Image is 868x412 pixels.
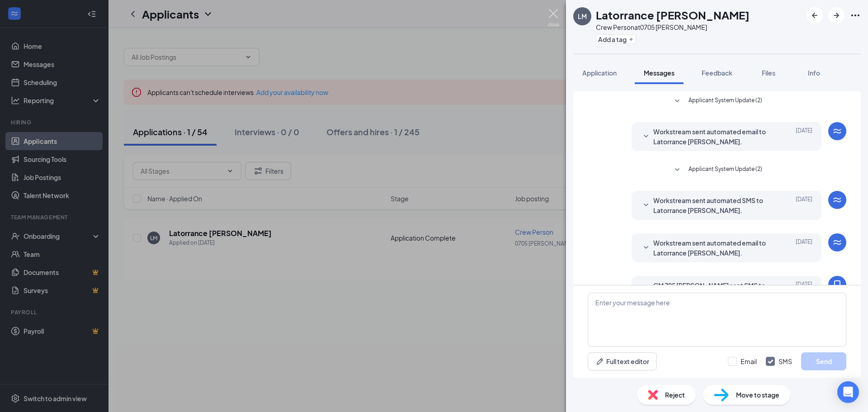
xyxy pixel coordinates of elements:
[582,69,617,77] span: Application
[578,12,587,21] div: LM
[736,390,779,400] span: Move to stage
[832,279,843,290] svg: MobileSms
[672,165,683,175] svg: SmallChevronDown
[596,34,636,44] button: PlusAdd a tag
[828,7,844,24] button: ArrowRight
[689,96,762,107] span: Applicant System Update (2)
[596,23,750,32] div: Crew Person at 0705 [PERSON_NAME]
[762,69,775,77] span: Files
[801,352,846,370] button: Send
[653,195,772,215] span: Workstream sent automated SMS to Latorrance [PERSON_NAME].
[672,96,683,107] svg: SmallChevronDown
[653,238,772,258] span: Workstream sent automated email to Latorrance [PERSON_NAME].
[796,238,812,258] span: [DATE]
[596,7,750,23] h1: Latorrance [PERSON_NAME]
[796,280,812,300] span: [DATE]
[641,200,651,211] svg: SmallChevronDown
[672,165,762,175] button: SmallChevronDownApplicant System Update (2)
[672,96,762,107] button: SmallChevronDownApplicant System Update (2)
[595,357,604,366] svg: Pen
[832,126,843,137] svg: WorkstreamLogo
[641,242,651,253] svg: SmallChevronDown
[809,10,820,21] svg: ArrowLeftNew
[831,10,842,21] svg: ArrowRight
[653,127,772,147] span: Workstream sent automated email to Latorrance [PERSON_NAME].
[641,131,651,142] svg: SmallChevronDown
[796,195,812,215] span: [DATE]
[689,165,762,175] span: Applicant System Update (2)
[832,237,843,248] svg: WorkstreamLogo
[796,127,812,147] span: [DATE]
[644,69,675,77] span: Messages
[665,390,685,400] span: Reject
[837,381,859,403] div: Open Intercom Messenger
[850,10,861,21] svg: Ellipses
[832,194,843,205] svg: WorkstreamLogo
[628,37,634,42] svg: Plus
[702,69,732,77] span: Feedback
[588,352,657,370] button: Full text editorPen
[808,69,820,77] span: Info
[653,280,772,300] span: GM 705 [PERSON_NAME] sent SMS to Latorrance [PERSON_NAME].
[807,7,823,24] button: ArrowLeftNew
